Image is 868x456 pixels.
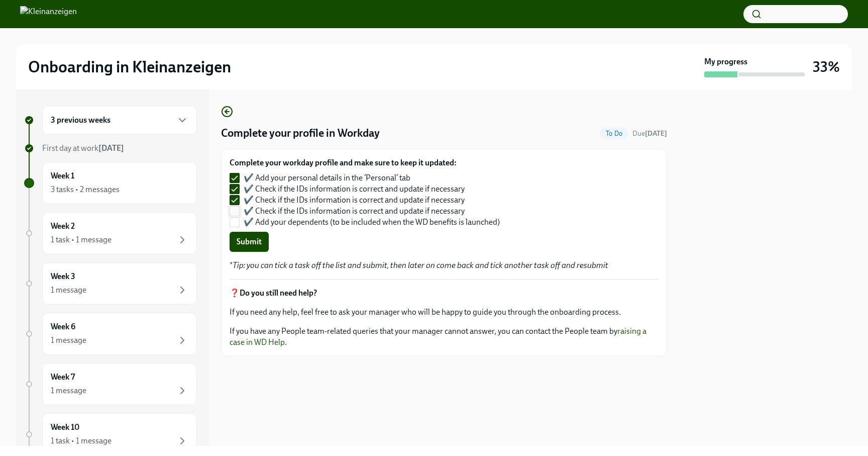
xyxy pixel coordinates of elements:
a: Week 13 tasks • 2 messages [24,162,197,204]
em: Tip: you can tick a task off the list and submit, then later on come back and tick another task o... [233,260,608,270]
p: ❓ [230,288,659,299]
strong: [DATE] [98,143,124,153]
div: 1 task • 1 message [51,234,112,245]
img: Kleinanzeigen [20,6,77,22]
strong: [DATE] [645,129,667,138]
span: ✔️ Check if the IDs information is correct and update if necessary [244,206,465,217]
span: ✔️ Add your personal details in the ‘Personal’ tab [244,172,410,184]
div: 3 tasks • 2 messages [51,184,120,195]
a: First day at work[DATE] [24,143,197,154]
a: Week 61 message [24,313,197,355]
label: Complete your workday profile and make sure to keep it updated: [230,157,508,168]
a: Week 71 message [24,363,197,405]
div: 1 message [51,285,86,296]
span: First day at work [42,143,124,153]
p: If you need any help, feel free to ask your manager who will be happy to guide you through the on... [230,307,659,318]
span: ✔️ Check if the IDs information is correct and update if necessary [244,184,465,195]
h3: 33% [813,58,840,76]
h6: Week 7 [51,372,75,383]
div: 3 previous weeks [42,106,197,135]
h6: 3 previous weeks [51,115,111,126]
span: To Do [600,130,628,137]
span: October 8th, 2025 09:00 [632,129,667,138]
span: ✔️ Check if the IDs information is correct and update if necessary [244,195,465,206]
h6: Week 3 [51,271,75,282]
span: Submit [237,237,262,247]
div: 1 message [51,335,86,346]
strong: My progress [704,56,747,67]
div: 1 task • 1 message [51,435,112,446]
strong: Do you still need help? [240,288,317,298]
a: Week 21 task • 1 message [24,212,197,254]
button: Submit [230,232,269,252]
h6: Week 6 [51,321,75,332]
a: Week 101 task • 1 message [24,413,197,455]
div: 1 message [51,385,86,396]
h2: Onboarding in Kleinanzeigen [28,57,231,77]
h6: Week 2 [51,221,75,232]
h4: Complete your profile in Workday [221,126,380,141]
span: ✔️ Add your dependents (to be included when the WD benefits is launched) [244,217,500,228]
p: If you have any People team-related queries that your manager cannot answer, you can contact the ... [230,326,659,348]
h6: Week 10 [51,422,79,433]
a: Week 31 message [24,262,197,305]
span: Due [632,129,667,138]
h6: Week 1 [51,170,74,181]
